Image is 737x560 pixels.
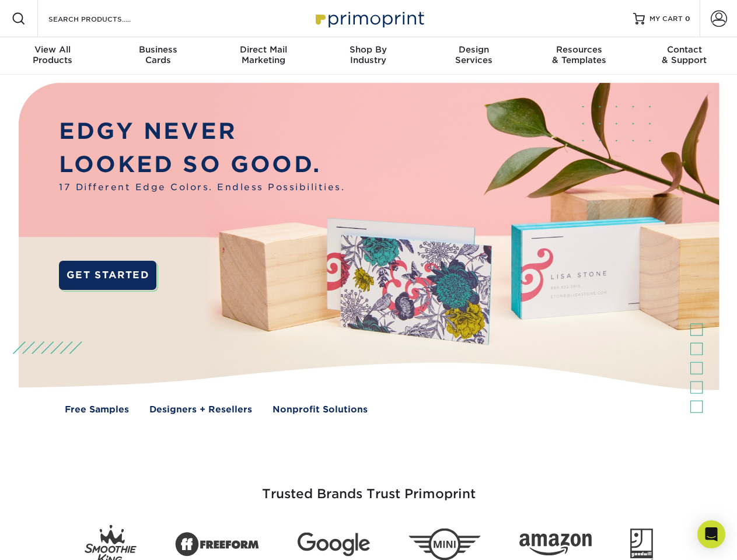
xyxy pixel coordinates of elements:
span: Shop By [316,44,421,55]
img: Primoprint [310,6,427,31]
a: Resources& Templates [526,37,631,75]
a: Free Samples [65,403,129,416]
div: Cards [105,44,210,65]
span: Business [105,44,210,55]
img: Goodwill [630,528,653,560]
a: BusinessCards [105,37,210,75]
div: Industry [316,44,421,65]
span: Direct Mail [211,44,316,55]
p: EDGY NEVER [59,115,345,148]
div: Marketing [211,44,316,65]
span: Contact [632,44,737,55]
a: Designers + Resellers [149,403,252,416]
span: 0 [685,15,690,23]
span: Resources [526,44,631,55]
p: LOOKED SO GOOD. [59,148,345,181]
span: MY CART [649,14,683,24]
div: & Support [632,44,737,65]
a: Shop ByIndustry [316,37,421,75]
img: Google [298,533,370,556]
a: Direct MailMarketing [211,37,316,75]
img: Amazon [519,534,592,556]
span: 17 Different Edge Colors. Endless Possibilities. [59,181,345,194]
a: Contact& Support [632,37,737,75]
a: Nonprofit Solutions [273,403,368,416]
a: DesignServices [421,37,526,75]
span: Design [421,44,526,55]
h3: Trusted Brands Trust Primoprint [27,459,710,516]
a: GET STARTED [59,261,156,290]
div: Services [421,44,526,65]
input: SEARCH PRODUCTS..... [47,12,161,26]
div: & Templates [526,44,631,65]
div: Open Intercom Messenger [697,520,725,548]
